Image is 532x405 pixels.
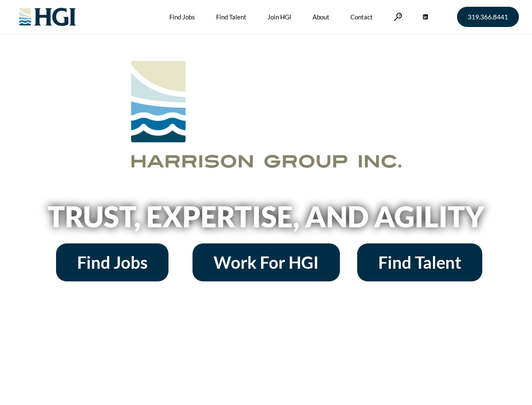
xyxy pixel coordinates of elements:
a: Search [394,13,402,21]
a: 319.366.8441 [457,7,519,27]
h2: Trust, Expertise, and Agility [26,202,506,231]
span: Find Jobs [77,254,147,271]
a: Work For HGI [192,243,340,281]
a: Find Jobs [56,243,168,281]
a: Find Talent [357,243,482,281]
span: Work For HGI [214,254,319,271]
span: 319.366.8441 [468,13,508,20]
span: Find Talent [378,254,461,271]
